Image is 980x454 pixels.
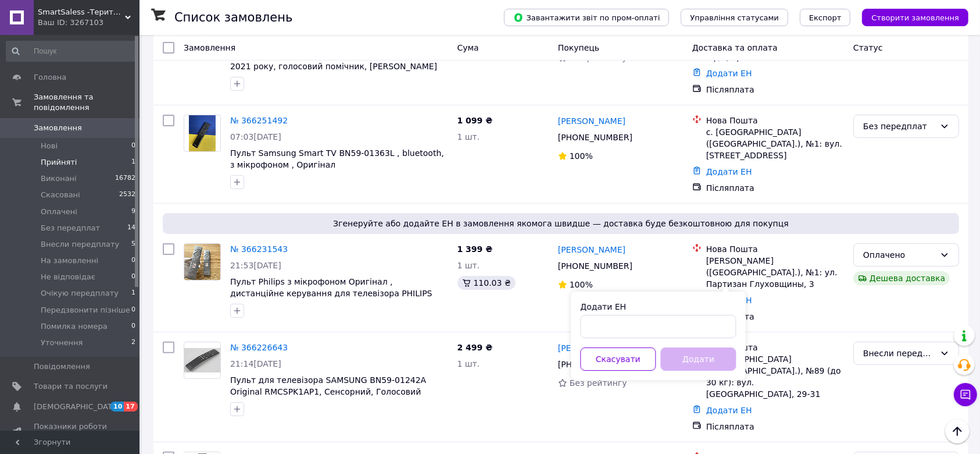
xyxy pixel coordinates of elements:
button: Скасувати [580,347,656,371]
span: 10 [110,402,124,412]
a: Фото товару [184,243,221,281]
div: Дешева доставка [853,271,950,285]
a: Створити замовлення [850,12,968,22]
span: Управління статусами [690,13,779,22]
span: 2 [131,338,135,348]
span: Замовлення [184,43,235,52]
img: Фото товару [184,348,220,373]
button: Експорт [800,9,851,26]
div: Ваш ID: 3267103 [38,17,140,28]
a: [PERSON_NAME] [558,342,625,354]
span: Без рейтингу [570,378,627,388]
span: Доставка та оплата [692,43,778,52]
span: 0 [131,256,135,266]
span: Замовлення [34,123,82,133]
span: 1 шт. [457,132,480,141]
a: Додати ЕН [706,406,752,415]
button: Створити замовлення [862,9,968,26]
span: Експорт [809,13,842,22]
a: № 366226643 [230,343,288,352]
span: Скасовані [41,190,80,200]
a: [PERSON_NAME] [558,115,625,127]
span: Головна [34,72,66,83]
div: Післяплата [706,84,844,95]
h1: Список замовлень [174,10,292,24]
span: Замовлення та повідомлення [34,92,140,113]
span: 1 [131,157,135,168]
span: 100% [570,151,593,161]
span: Помилка номера [41,321,108,332]
span: 1 399 ₴ [457,244,493,254]
span: Прийняті [41,157,77,168]
span: Товари та послуги [34,381,108,392]
span: Показники роботи компанії [34,421,108,442]
div: Нова Пошта [706,342,844,353]
div: Внесли передплату [863,347,935,360]
span: 0 [131,321,135,332]
span: Уточнення [41,338,83,348]
span: Виконані [41,173,77,184]
span: Завантажити звіт по пром-оплаті [513,12,660,23]
span: 2 499 ₴ [457,343,493,352]
div: Нова Пошта [706,243,844,255]
span: 16782 [115,173,135,184]
img: Фото товару [184,244,220,280]
span: 17 [124,402,137,412]
span: Передзвонити пізніше [41,305,130,315]
span: Статус [853,43,883,52]
span: Внесли передплату [41,239,119,250]
span: 0 [131,272,135,282]
span: 1 шт. [457,359,480,368]
span: 07:03[DATE] [230,132,281,141]
span: 14 [127,223,135,233]
span: 21:14[DATE] [230,359,281,368]
button: Управління статусами [681,9,788,26]
div: [PHONE_NUMBER] [556,129,635,146]
a: [PERSON_NAME] [558,244,625,256]
span: [DEMOGRAPHIC_DATA] [34,402,120,412]
a: № 366251492 [230,116,288,125]
a: Фото товару [184,115,221,152]
a: Додати ЕН [706,69,752,78]
span: Не відповідає [41,272,95,282]
span: 1 099 ₴ [457,116,493,125]
span: Згенеруйте або додайте ЕН в замовлення якомога швидше — доставка буде безкоштовною для покупця [167,218,954,229]
input: Пошук [6,41,137,62]
span: 5 [131,239,135,250]
span: Нові [41,141,58,151]
span: Покупець [558,43,599,52]
div: Післяплата [706,421,844,432]
a: Пульт для телевізора SAMSUNG BN59-01242A Original RMCSPK1AP1, Сенсорний, Голосовий контроль [230,375,426,408]
label: Додати ЕН [580,302,626,311]
div: [GEOGRAPHIC_DATA] ([GEOGRAPHIC_DATA].), №89 (до 30 кг): вул. [GEOGRAPHIC_DATA], 29-31 [706,353,844,400]
span: Створити замовлення [871,13,959,22]
div: [PHONE_NUMBER] [556,356,635,373]
span: 1 шт. [457,261,480,270]
span: SmartSaless -Територія розумних продажів. Інтернет магазин електроніки та товарів для відпочінку [38,7,125,17]
span: Cума [457,43,479,52]
span: Оплачені [41,207,77,217]
button: Чат з покупцем [954,383,977,406]
span: 0 [131,141,135,151]
div: с. [GEOGRAPHIC_DATA] ([GEOGRAPHIC_DATA].), №1: вул. [STREET_ADDRESS] [706,126,844,161]
span: 100% [570,280,593,289]
div: Без передплат [863,120,935,133]
button: Завантажити звіт по пром-оплаті [504,9,669,26]
button: Наверх [945,419,970,444]
div: Післяплата [706,182,844,194]
div: Оплачено [863,249,935,261]
span: 0 [131,305,135,315]
a: Пульт Philips з мікрофоном Оригінал , дистанційне керування для телевізора PHILIPS Smart Tv [230,277,432,310]
a: Пульт Samsung Smart TV BN59-01363L , bluetooth, з мікрофоном , Оригінал [230,148,444,169]
span: 9 [131,207,135,217]
span: 2532 [119,190,135,200]
div: 110.03 ₴ [457,276,516,290]
a: Фото товару [184,342,221,379]
div: [PERSON_NAME] ([GEOGRAPHIC_DATA].), №1: ул. Партизан Глуховщины, 3 [706,255,844,290]
div: Нова Пошта [706,115,844,126]
span: Без передплат [41,223,100,233]
div: Післяплата [706,311,844,322]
